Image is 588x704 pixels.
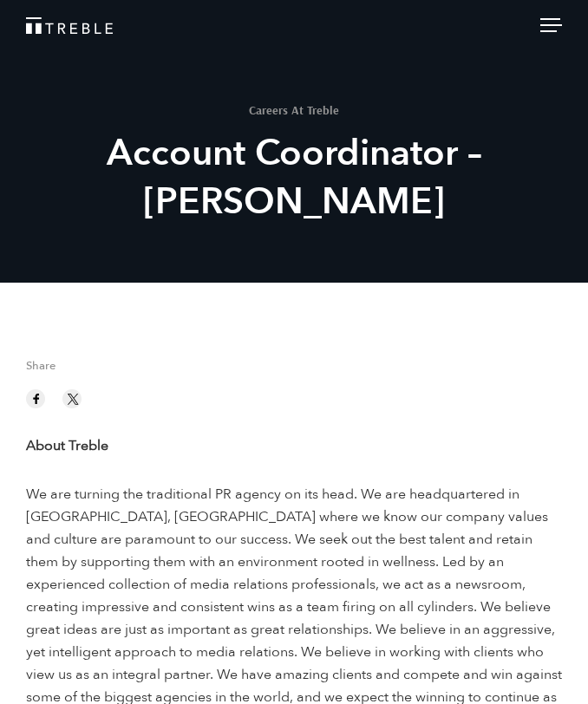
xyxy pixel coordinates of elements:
h1: Careers At Treble [13,104,575,116]
img: facebook sharing button [29,391,44,407]
img: Treble logo [26,17,113,34]
span: Share [26,361,562,381]
img: twitter sharing button [65,391,81,407]
strong: About Treble [26,436,108,455]
a: Treble Homepage [26,17,562,34]
h2: Account Coordinator – [PERSON_NAME] [13,129,575,226]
